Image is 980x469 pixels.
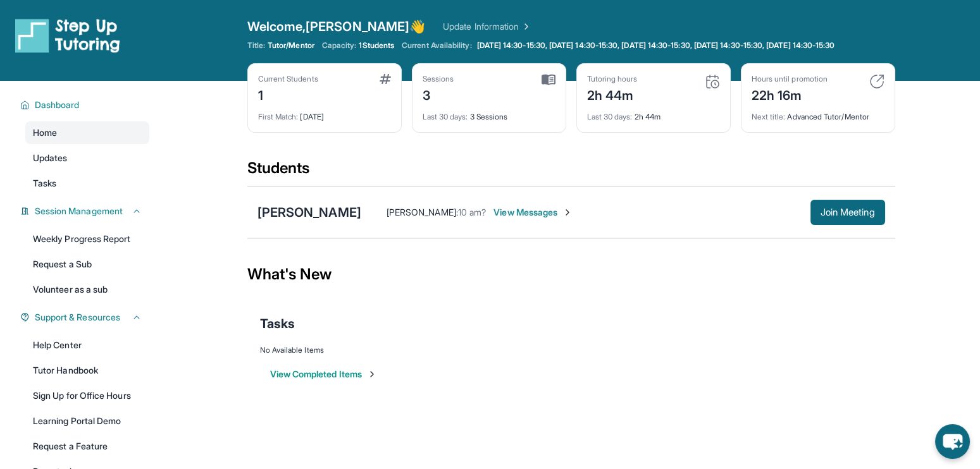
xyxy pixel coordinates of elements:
span: View Messages [493,206,573,219]
span: Next title : [752,112,786,121]
span: 1 Students [359,40,394,51]
a: Request a Feature [25,435,149,458]
div: 22h 16m [752,84,828,104]
a: Help Center [25,334,149,356]
span: Join Meeting [821,209,875,216]
div: 3 Sessions [423,104,555,122]
div: Advanced Tutor/Mentor [752,104,884,122]
a: Home [25,121,149,144]
span: Welcome, [PERSON_NAME] 👋 [247,18,426,35]
span: First Match : [258,112,299,121]
img: card [542,74,555,85]
span: Capacity: [322,40,357,51]
span: Updates [33,152,68,164]
a: Update Information [443,20,531,33]
span: [DATE] 14:30-15:30, [DATE] 14:30-15:30, [DATE] 14:30-15:30, [DATE] 14:30-15:30, [DATE] 14:30-15:30 [477,40,835,51]
img: Chevron Right [519,20,531,33]
span: [PERSON_NAME] : [387,207,458,217]
span: Last 30 days : [587,112,633,121]
button: Support & Resources [30,311,142,324]
div: No Available Items [260,345,883,355]
div: Hours until promotion [752,74,828,84]
a: Sign Up for Office Hours [25,384,149,407]
div: 2h 44m [587,104,720,122]
span: Tasks [33,177,56,190]
a: Volunteer as a sub [25,278,149,301]
a: Request a Sub [25,253,149,276]
span: Last 30 days : [423,112,468,121]
button: Session Management [30,205,142,217]
button: Join Meeting [810,200,885,225]
img: Chevron-Right [562,207,573,217]
span: Tasks [260,315,295,332]
img: card [869,74,884,89]
div: What's New [247,247,895,302]
div: 3 [423,84,454,104]
img: card [705,74,720,89]
button: View Completed Items [270,368,377,381]
span: Tutor/Mentor [268,40,314,51]
div: 2h 44m [587,84,638,104]
div: Sessions [423,74,454,84]
div: Students [247,158,895,186]
div: Tutoring hours [587,74,638,84]
span: Home [33,126,57,139]
span: Session Management [35,205,123,217]
img: logo [15,18,120,53]
span: Dashboard [35,99,80,111]
a: Weekly Progress Report [25,228,149,250]
div: 1 [258,84,318,104]
button: chat-button [935,424,970,459]
div: [DATE] [258,104,391,122]
span: Current Availability: [402,40,471,51]
div: Current Students [258,74,318,84]
img: card [380,74,391,84]
a: Updates [25,147,149,169]
button: Dashboard [30,99,142,111]
a: Tutor Handbook [25,359,149,382]
a: Tasks [25,172,149,195]
span: Title: [247,40,265,51]
a: Learning Portal Demo [25,410,149,432]
div: [PERSON_NAME] [257,204,361,221]
span: Support & Resources [35,311,120,324]
a: [DATE] 14:30-15:30, [DATE] 14:30-15:30, [DATE] 14:30-15:30, [DATE] 14:30-15:30, [DATE] 14:30-15:30 [474,40,838,51]
span: 10 am? [458,207,486,217]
